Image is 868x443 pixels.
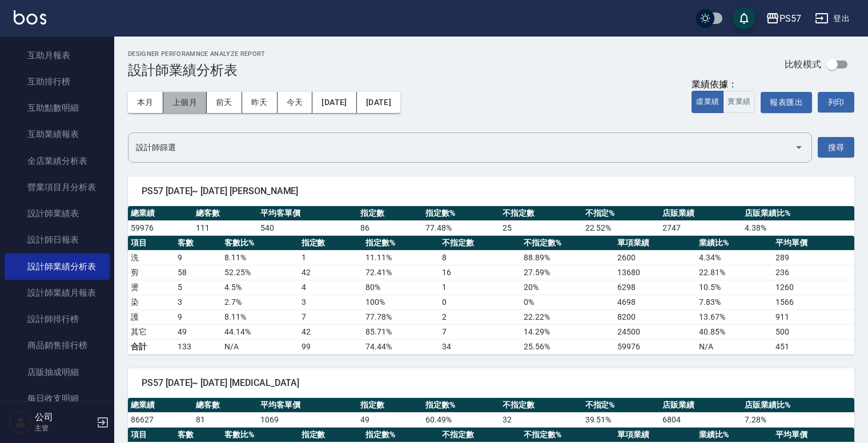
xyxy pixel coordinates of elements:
[357,206,423,221] th: 指定數
[175,309,222,324] td: 9
[299,309,363,324] td: 7
[785,58,821,70] p: 比較模式
[299,265,363,280] td: 42
[222,236,298,251] th: 客數比%
[363,324,439,339] td: 85.71 %
[696,428,773,442] th: 業績比%
[299,428,363,442] th: 指定數
[5,121,110,147] a: 互助業績報表
[222,295,298,309] td: 2.7 %
[128,428,175,442] th: 項目
[5,253,110,280] a: 設計師業績分析表
[258,220,357,235] td: 540
[128,206,854,236] table: a dense table
[357,220,423,235] td: 86
[742,220,854,235] td: 4.38 %
[299,280,363,295] td: 4
[521,428,614,442] th: 不指定數%
[128,236,175,251] th: 項目
[258,412,357,427] td: 1069
[500,412,582,427] td: 32
[128,265,175,280] td: 剪
[222,339,298,354] td: N/A
[660,220,742,235] td: 2747
[773,339,854,354] td: 451
[5,359,110,385] a: 店販抽成明細
[14,10,46,25] img: Logo
[439,295,521,309] td: 0
[128,92,163,113] button: 本月
[175,265,222,280] td: 58
[660,412,742,427] td: 6804
[363,265,439,280] td: 72.41 %
[439,236,521,251] th: 不指定數
[193,412,258,427] td: 81
[175,236,222,251] th: 客數
[133,138,790,158] input: 選擇設計師
[810,8,854,29] button: 登出
[660,206,742,221] th: 店販業績
[773,280,854,295] td: 1260
[175,324,222,339] td: 49
[773,295,854,309] td: 1566
[614,428,696,442] th: 單項業績
[242,92,278,113] button: 昨天
[521,265,614,280] td: 27.59 %
[582,412,660,427] td: 39.51 %
[193,398,258,413] th: 總客數
[521,295,614,309] td: 0 %
[128,62,266,78] h3: 設計師業績分析表
[222,280,298,295] td: 4.5 %
[818,137,854,158] button: 搜尋
[207,92,242,113] button: 前天
[696,309,773,324] td: 13.67 %
[733,7,756,30] button: save
[5,148,110,174] a: 全店業績分析表
[660,398,742,413] th: 店販業績
[696,339,773,354] td: N/A
[761,7,806,30] button: PS57
[175,339,222,354] td: 133
[5,42,110,69] a: 互助月報表
[222,428,298,442] th: 客數比%
[357,398,423,413] th: 指定數
[614,236,696,251] th: 單項業績
[163,92,207,113] button: 上個月
[439,324,521,339] td: 7
[312,92,356,113] button: [DATE]
[299,250,363,265] td: 1
[193,220,258,235] td: 111
[175,280,222,295] td: 5
[5,95,110,121] a: 互助點數明細
[193,206,258,221] th: 總客數
[5,174,110,200] a: 營業項目月分析表
[790,138,808,156] button: Open
[439,339,521,354] td: 34
[696,250,773,265] td: 4.34 %
[5,227,110,253] a: 設計師日報表
[582,206,660,221] th: 不指定%
[299,295,363,309] td: 3
[299,324,363,339] td: 42
[500,206,582,221] th: 不指定數
[128,309,175,324] td: 護
[5,200,110,227] a: 設計師業績表
[363,250,439,265] td: 11.11 %
[142,186,841,197] span: PS57 [DATE]~ [DATE] [PERSON_NAME]
[175,295,222,309] td: 3
[128,206,193,221] th: 總業績
[35,412,93,423] h5: 公司
[299,339,363,354] td: 99
[773,265,854,280] td: 236
[128,295,175,309] td: 染
[128,50,266,58] h2: Designer Perforamnce Analyze Report
[439,265,521,280] td: 16
[773,236,854,251] th: 平均單價
[128,412,193,427] td: 86627
[773,324,854,339] td: 500
[423,220,500,235] td: 77.48 %
[614,295,696,309] td: 4698
[363,236,439,251] th: 指定數%
[128,236,854,355] table: a dense table
[423,206,500,221] th: 指定數%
